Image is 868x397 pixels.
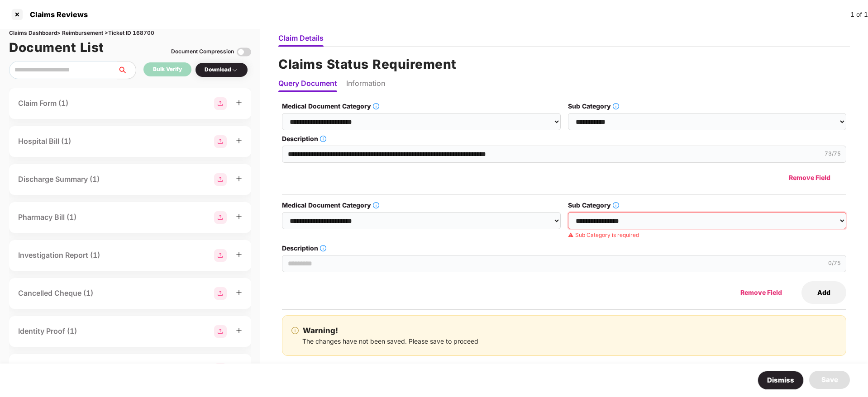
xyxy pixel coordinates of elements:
[214,249,227,262] img: svg+xml;base64,PHN2ZyBpZD0iR3JvdXBfMjg4MTMiIGRhdGEtbmFtZT0iR3JvdXAgMjg4MTMiIHhtbG5zPSJodHRwOi8vd3...
[214,173,227,186] img: svg+xml;base64,PHN2ZyBpZD0iR3JvdXBfMjg4MTMiIGRhdGEtbmFtZT0iR3JvdXAgMjg4MTMiIHhtbG5zPSJodHRwOi8vd3...
[236,213,242,220] span: plus
[214,363,227,376] img: svg+xml;base64,PHN2ZyBpZD0iR3JvdXBfMjg4MTMiIGRhdGEtbmFtZT0iR3JvdXAgMjg4MTMiIHhtbG5zPSJodHRwOi8vd3...
[850,9,868,19] div: 1 of 1
[117,66,136,74] span: search
[236,289,242,296] span: plus
[302,337,478,345] span: The changes have not been saved. Please save to proceed
[568,200,846,210] label: Sub Category
[568,231,846,240] div: Sub Category is required
[9,38,104,57] h1: Document List
[291,327,299,335] span: info-circle
[18,98,68,109] div: Claim Form (1)
[568,101,846,111] label: Sub Category
[346,79,385,92] li: Information
[214,97,227,110] img: svg+xml;base64,PHN2ZyBpZD0iR3JvdXBfMjg4MTMiIGRhdGEtbmFtZT0iR3JvdXAgMjg4MTMiIHhtbG5zPSJodHRwOi8vd3...
[171,47,234,56] div: Document Compression
[773,166,846,189] button: Remove Field
[18,174,100,185] div: Discharge Summary (1)
[236,175,242,182] span: plus
[117,61,136,79] button: search
[214,211,227,224] img: svg+xml;base64,PHN2ZyBpZD0iR3JvdXBfMjg4MTMiIGRhdGEtbmFtZT0iR3JvdXAgMjg4MTMiIHhtbG5zPSJodHRwOi8vd3...
[758,371,804,390] button: Dismiss
[282,200,560,210] label: Medical Document Category
[303,325,338,336] b: Warning!
[236,99,242,106] span: plus
[18,212,76,223] div: Pharmacy Bill (1)
[613,202,619,208] span: info-circle
[205,66,238,74] div: Download
[237,45,251,59] img: svg+xml;base64,PHN2ZyBpZD0iVG9nZ2xlLTMyeDMyIiB4bWxucz0iaHR0cDovL3d3dy53My5vcmcvMjAwMC9zdmciIHdpZH...
[18,288,93,299] div: Cancelled Cheque (1)
[821,374,838,385] div: Save
[236,137,242,144] span: plus
[282,134,846,144] label: Description
[282,243,846,253] label: Description
[373,103,379,109] span: info-circle
[320,245,326,251] span: info-circle
[236,251,242,258] span: plus
[320,136,326,142] span: info-circle
[282,101,560,111] label: Medical Document Category
[214,287,227,300] img: svg+xml;base64,PHN2ZyBpZD0iR3JvdXBfMjg4MTMiIGRhdGEtbmFtZT0iR3JvdXAgMjg4MTMiIHhtbG5zPSJodHRwOi8vd3...
[613,103,619,109] span: info-circle
[18,136,71,147] div: Hospital Bill (1)
[214,135,227,148] img: svg+xml;base64,PHN2ZyBpZD0iR3JvdXBfMjg4MTMiIGRhdGEtbmFtZT0iR3JvdXAgMjg4MTMiIHhtbG5zPSJodHRwOi8vd3...
[278,33,324,47] li: Claim Details
[18,250,100,261] div: Investigation Report (1)
[153,65,182,74] div: Bulk Verify
[18,326,77,337] div: Identity Proof (1)
[801,281,846,304] button: Add
[231,66,238,74] img: svg+xml;base64,PHN2ZyBpZD0iRHJvcGRvd24tMzJ4MzIiIHhtbG5zPSJodHRwOi8vd3d3LnczLm9yZy8yMDAwL3N2ZyIgd2...
[24,10,88,19] div: Claims Reviews
[725,281,798,304] button: Remove Field
[278,54,850,74] h1: Claims Status Requirement
[236,327,242,334] span: plus
[9,29,251,38] div: Claims Dashboard > Reimbursement > Ticket ID 168700
[373,202,379,208] span: info-circle
[278,79,337,92] li: Query Document
[214,325,227,338] img: svg+xml;base64,PHN2ZyBpZD0iR3JvdXBfMjg4MTMiIGRhdGEtbmFtZT0iR3JvdXAgMjg4MTMiIHhtbG5zPSJodHRwOi8vd3...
